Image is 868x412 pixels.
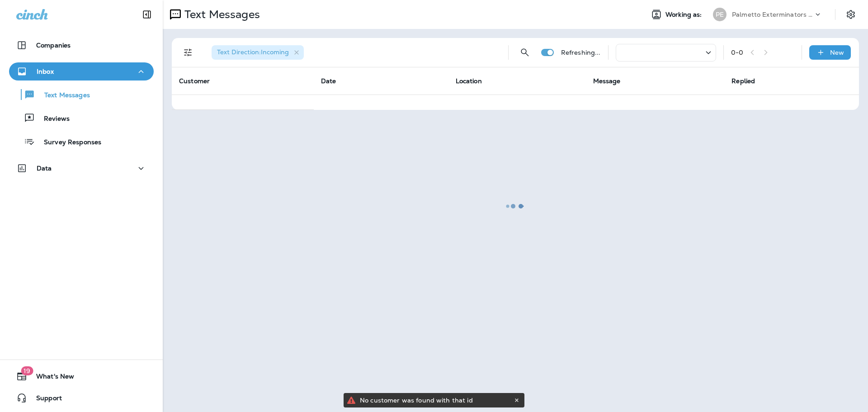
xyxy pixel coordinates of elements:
[27,373,74,384] span: What's New
[9,159,154,177] button: Data
[9,36,154,54] button: Companies
[9,62,154,81] button: Inbox
[36,42,71,49] p: Companies
[35,138,101,147] p: Survey Responses
[9,109,154,128] button: Reviews
[35,91,90,100] p: Text Messages
[9,389,154,407] button: Support
[830,49,844,56] p: New
[134,5,160,24] button: Collapse Sidebar
[360,393,512,407] div: No customer was found with that id
[9,367,154,385] button: 19What's New
[9,85,154,104] button: Text Messages
[35,115,70,123] p: Reviews
[37,165,52,172] p: Data
[21,366,33,375] span: 19
[37,68,54,75] p: Inbox
[27,394,62,405] span: Support
[9,132,154,151] button: Survey Responses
